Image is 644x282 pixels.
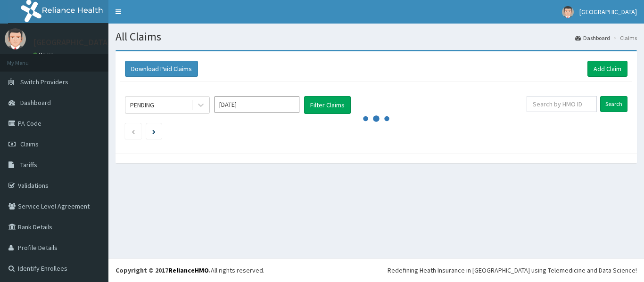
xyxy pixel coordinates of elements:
[388,266,637,275] div: Redefining Heath Insurance in [GEOGRAPHIC_DATA] using Telemedicine and Data Science!
[116,31,637,43] h1: All Claims
[131,127,135,136] a: Previous page
[108,258,644,282] footer: All rights reserved.
[20,140,39,148] span: Claims
[20,78,68,86] span: Switch Providers
[600,96,627,112] input: Search
[562,6,574,18] img: User Image
[33,38,111,47] p: [GEOGRAPHIC_DATA]
[611,34,637,42] li: Claims
[116,266,211,274] strong: Copyright © 2017 .
[130,100,154,110] div: PENDING
[5,28,26,49] img: User Image
[579,8,637,16] span: [GEOGRAPHIC_DATA]
[215,96,299,113] input: Select Month and Year
[125,61,198,77] button: Download Paid Claims
[587,61,627,77] a: Add Claim
[168,266,209,274] a: RelianceHMO
[20,161,37,169] span: Tariffs
[33,51,56,58] a: Online
[362,105,390,133] svg: audio-loading
[575,34,610,42] a: Dashboard
[20,98,51,107] span: Dashboard
[152,127,156,136] a: Next page
[527,96,597,112] input: Search by HMO ID
[304,96,351,114] button: Filter Claims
